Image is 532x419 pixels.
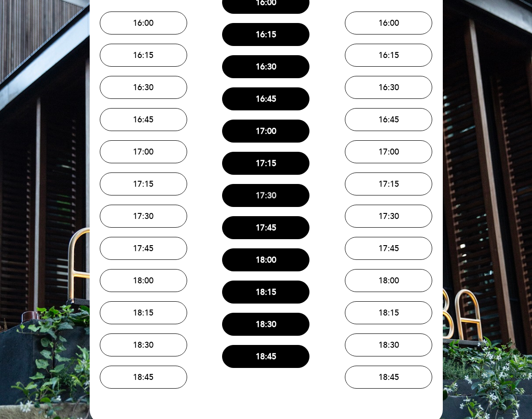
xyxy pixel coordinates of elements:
[222,23,309,46] button: 16:15
[100,11,187,34] button: 16:00
[222,184,309,207] button: 17:30
[222,152,309,175] button: 17:15
[222,281,309,304] button: 18:15
[345,108,432,131] button: 16:45
[222,87,309,110] button: 16:45
[345,301,432,324] button: 18:15
[100,172,187,195] button: 17:15
[100,76,187,99] button: 16:30
[345,172,432,195] button: 17:15
[222,248,309,271] button: 18:00
[345,333,432,356] button: 18:30
[100,366,187,389] button: 18:45
[345,140,432,163] button: 17:00
[345,11,432,34] button: 16:00
[222,55,309,78] button: 16:30
[100,333,187,356] button: 18:30
[222,313,309,336] button: 18:30
[345,205,432,228] button: 17:30
[100,237,187,260] button: 17:45
[100,301,187,324] button: 18:15
[222,120,309,143] button: 17:00
[100,108,187,131] button: 16:45
[345,269,432,292] button: 18:00
[345,366,432,389] button: 18:45
[100,205,187,228] button: 17:30
[100,44,187,67] button: 16:15
[222,345,309,368] button: 18:45
[345,76,432,99] button: 16:30
[345,237,432,260] button: 17:45
[345,44,432,67] button: 16:15
[222,216,309,239] button: 17:45
[100,269,187,292] button: 18:00
[100,140,187,163] button: 17:00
